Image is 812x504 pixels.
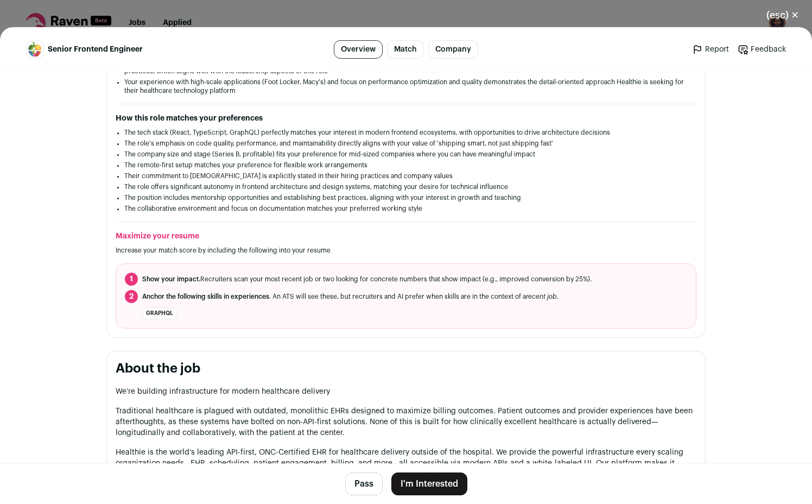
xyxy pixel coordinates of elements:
span: Anchor the following skills in experiences [142,293,269,300]
li: The tech stack (React, TypeScript, GraphQL) perfectly matches your interest in modern frontend ec... [124,128,688,137]
span: Recruiters scan your most recent job or two looking for concrete numbers that show impact (e.g., ... [142,275,592,283]
p: Traditional healthcare is plagued with outdated, monolithic EHRs designed to maximize billing out... [116,406,696,438]
li: GraphQL [142,307,177,319]
i: recent job. [526,293,559,300]
li: The role's emphasis on code quality, performance, and maintainability directly aligns with your v... [124,139,688,148]
h2: About the job [116,360,696,377]
p: Increase your match score by including the following into your resume [116,246,696,255]
p: Healthie is the world’s leading API-first, ONC-Certified EHR for healthcare delivery outside of t... [116,447,696,480]
h2: How this role matches your preferences [116,113,696,124]
span: Senior Frontend Engineer [48,44,143,55]
a: Company [428,40,478,59]
li: Your experience with high-scale applications (Foot Locker, Macy's) and focus on performance optim... [124,78,688,95]
a: Feedback [738,44,786,55]
a: Report [692,44,729,55]
li: Their commitment to [DEMOGRAPHIC_DATA] is explicitly stated in their hiring practices and company... [124,172,688,180]
span: 1 [125,273,138,286]
li: The collaborative environment and focus on documentation matches your preferred working style [124,204,688,213]
button: Pass [345,472,383,495]
button: Close modal [753,3,812,27]
li: The role offers significant autonomy in frontend architecture and design systems, matching your d... [124,182,688,191]
img: ff1bd2910420dd4f30d739f8c014250a240c06e7b7fac1b35c361fa2b50fc69a.jpg [27,41,43,58]
a: Overview [334,40,383,59]
li: The company size and stage (Series B, profitable) fits your preference for mid-sized companies wh... [124,150,688,159]
p: We’re building infrastructure for modern healthcare delivery [116,386,696,397]
h2: Maximize your resume [116,231,696,242]
span: . An ATS will see these, but recruiters and AI prefer when skills are in the context of a [142,292,559,301]
li: The remote-first setup matches your preference for flexible work arrangements [124,161,688,169]
a: Match [387,40,424,59]
li: The position includes mentorship opportunities and establishing best practices, aligning with you... [124,193,688,202]
span: 2 [125,290,138,303]
button: I'm Interested [391,472,467,495]
span: Show your impact. [142,276,200,282]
